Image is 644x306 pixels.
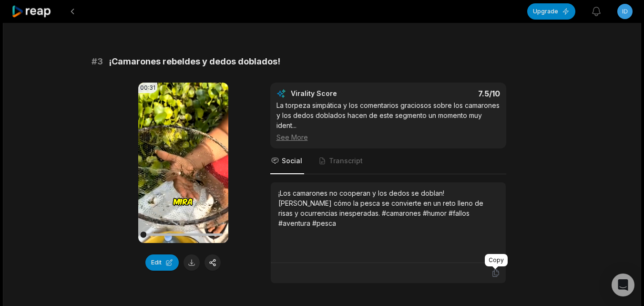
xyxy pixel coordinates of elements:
[138,83,228,243] video: Your browser does not support mp4 format.
[276,132,500,142] div: See More
[282,156,302,166] span: Social
[145,254,179,271] button: Edit
[398,89,500,98] div: 7.5 /10
[109,55,280,68] span: ¡Camarones rebeldes y dedos doblados!
[612,274,634,296] div: Open Intercom Messenger
[92,55,103,68] span: # 3
[291,89,393,98] div: Virality Score
[329,156,363,166] span: Transcript
[276,100,500,142] div: La torpeza simpática y los comentarios graciosos sobre los camarones y los dedos doblados hacen d...
[278,188,498,228] div: ¡Los camarones no cooperan y los dedos se doblan! [PERSON_NAME] cómo la pesca se convierte en un ...
[485,254,508,266] div: Copy
[270,148,506,174] nav: Tabs
[527,3,575,20] button: Upgrade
